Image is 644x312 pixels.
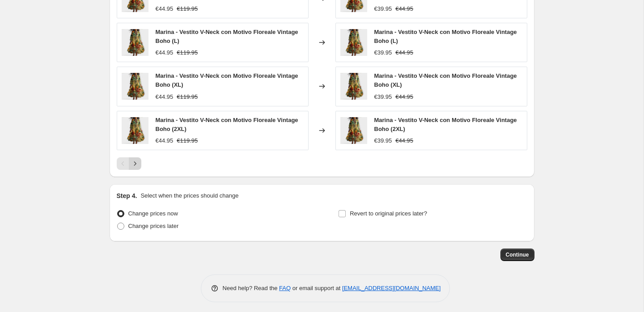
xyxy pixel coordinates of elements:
[122,117,148,144] img: 8005fc30-0de3-460d-bb1d-73fb19224b03_80x.jpg
[395,136,413,145] strike: €44.95
[156,93,174,101] div: €44.95
[374,4,392,13] div: €39.95
[140,191,238,200] p: Select when the prices should change
[177,136,198,145] strike: €119.95
[374,72,517,88] span: Marina - Vestito V-Neck con Motivo Floreale Vintage Boho (XL)
[177,4,198,13] strike: €119.95
[500,249,534,261] button: Continue
[350,210,427,217] span: Revert to original prices later?
[122,73,148,100] img: 8005fc30-0de3-460d-bb1d-73fb19224b03_80x.jpg
[374,48,392,57] div: €39.95
[177,93,198,101] strike: €119.95
[128,210,178,217] span: Change prices now
[117,157,141,170] nav: Pagination
[291,285,342,291] span: or email support at
[117,191,137,200] h2: Step 4.
[177,48,198,57] strike: €119.95
[340,73,367,100] img: 8005fc30-0de3-460d-bb1d-73fb19224b03_80x.jpg
[156,136,174,145] div: €44.95
[374,93,392,101] div: €39.95
[156,117,298,132] span: Marina - Vestito V-Neck con Motivo Floreale Vintage Boho (2XL)
[395,48,413,57] strike: €44.95
[374,29,517,44] span: Marina - Vestito V-Neck con Motivo Floreale Vintage Boho (L)
[156,4,174,13] div: €44.95
[374,136,392,145] div: €39.95
[340,117,367,144] img: 8005fc30-0de3-460d-bb1d-73fb19224b03_80x.jpg
[156,72,298,88] span: Marina - Vestito V-Neck con Motivo Floreale Vintage Boho (XL)
[340,29,367,56] img: 8005fc30-0de3-460d-bb1d-73fb19224b03_80x.jpg
[506,251,529,258] span: Continue
[395,93,413,101] strike: €44.95
[374,117,517,132] span: Marina - Vestito V-Neck con Motivo Floreale Vintage Boho (2XL)
[129,157,141,170] button: Next
[156,29,298,44] span: Marina - Vestito V-Neck con Motivo Floreale Vintage Boho (L)
[156,48,174,57] div: €44.95
[342,285,441,291] a: [EMAIL_ADDRESS][DOMAIN_NAME]
[223,285,280,291] span: Need help? Read the
[122,29,148,56] img: 8005fc30-0de3-460d-bb1d-73fb19224b03_80x.jpg
[395,4,413,13] strike: €44.95
[128,223,179,229] span: Change prices later
[279,285,291,291] a: FAQ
